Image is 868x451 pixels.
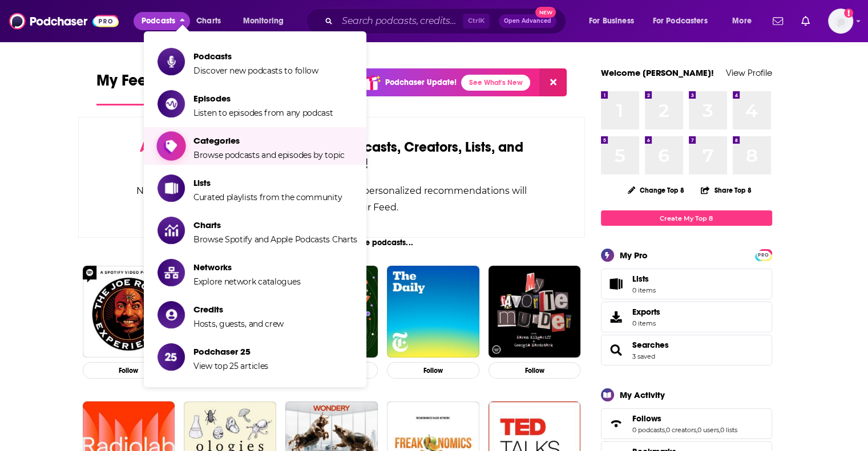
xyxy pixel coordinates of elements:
[317,8,577,34] div: Search podcasts, credits, & more...
[757,250,770,259] a: PRO
[9,10,119,32] img: Podchaser - Follow, Share and Rate Podcasts
[193,51,318,62] span: Podcasts
[700,179,752,201] button: Share Top 8
[605,342,628,358] a: Searches
[620,389,665,400] div: My Activity
[243,13,284,29] span: Monitoring
[140,139,257,156] span: Activate your Feed
[632,319,660,327] span: 0 items
[601,269,772,299] a: Lists
[136,139,528,172] div: by following Podcasts, Creators, Lists, and other Users!
[828,9,853,34] button: Show profile menu
[461,75,530,91] a: See What's New
[645,12,724,30] button: open menu
[488,362,581,379] button: Follow
[768,11,788,31] a: Show notifications dropdown
[83,362,175,379] button: Follow
[96,71,157,105] a: My Feed
[499,14,556,28] button: Open AdvancedNew
[666,426,696,434] a: 0 creators
[601,67,714,78] a: Welcome [PERSON_NAME]!
[828,9,853,34] span: Logged in as gmacdermott
[193,277,300,287] span: Explore network catalogues
[601,302,772,332] a: Exports
[488,266,581,358] img: My Favorite Murder with Karen Kilgariff and Georgia Hardstark
[96,71,157,97] span: My Feed
[581,12,648,30] button: open menu
[193,177,342,188] span: Lists
[653,13,708,29] span: For Podcasters
[620,250,648,261] div: My Pro
[589,13,634,29] span: For Business
[193,135,345,146] span: Categories
[193,262,300,273] span: Networks
[632,274,649,284] span: Lists
[632,307,660,317] span: Exports
[193,192,342,202] span: Curated playlists from the community
[719,426,720,434] span: ,
[726,67,772,78] a: View Profile
[605,276,628,292] span: Lists
[621,183,692,197] button: Change Top 8
[605,309,628,325] span: Exports
[828,9,853,34] img: User Profile
[387,266,479,358] img: The Daily
[463,14,490,29] span: Ctrl K
[535,7,556,18] span: New
[193,319,284,329] span: Hosts, guests, and crew
[632,413,737,424] a: Follows
[720,426,737,434] a: 0 lists
[632,274,656,284] span: Lists
[632,340,669,350] a: Searches
[844,9,853,18] svg: Add a profile image
[193,234,357,245] span: Browse Spotify and Apple Podcasts Charts
[632,352,655,360] a: 3 saved
[193,361,268,371] span: View top 25 articles
[193,304,284,315] span: Credits
[193,346,268,357] span: Podchaser 25
[504,18,551,24] span: Open Advanced
[387,362,479,379] button: Follow
[601,408,772,439] span: Follows
[193,150,345,160] span: Browse podcasts and episodes by topic
[193,108,333,118] span: Listen to episodes from any podcast
[732,13,752,29] span: More
[83,266,175,358] img: The Joe Rogan Experience
[142,13,175,29] span: Podcasts
[134,12,190,30] button: close menu
[193,66,318,76] span: Discover new podcasts to follow
[189,12,228,30] a: Charts
[605,416,628,432] a: Follows
[601,210,772,226] a: Create My Top 8
[632,413,661,424] span: Follows
[196,13,221,29] span: Charts
[724,12,766,30] button: open menu
[665,426,666,434] span: ,
[757,251,770,259] span: PRO
[697,426,719,434] a: 0 users
[385,78,457,87] p: Podchaser Update!
[235,12,298,30] button: open menu
[337,12,463,30] input: Search podcasts, credits, & more...
[601,335,772,365] span: Searches
[632,426,665,434] a: 0 podcasts
[193,93,333,104] span: Episodes
[136,182,528,216] div: New releases, episode reviews, guest credits, and personalized recommendations will begin to appe...
[632,286,656,294] span: 0 items
[696,426,697,434] span: ,
[193,220,357,230] span: Charts
[797,11,814,31] a: Show notifications dropdown
[78,238,586,247] div: Not sure who to follow? Try these podcasts...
